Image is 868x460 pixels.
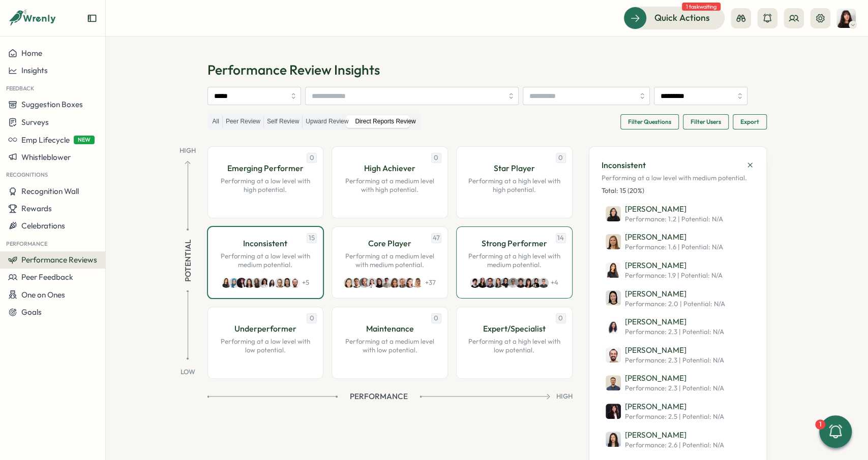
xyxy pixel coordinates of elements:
[367,278,377,288] img: Melissa Seares
[625,412,724,421] span: Performance: 2.5 | Potential : N/A
[342,337,437,355] p: Performing at a medium level with low potential.
[467,337,562,355] p: Performing at a high level with low potential.
[477,278,488,288] img: Adriana Fosca
[425,278,435,287] p: + 37
[366,322,413,335] p: Maintenance
[625,356,724,365] span: Performance: 2.3 | Potential : N/A
[500,278,511,288] img: Batool Fatima
[21,117,49,127] span: Surveys
[218,177,313,194] p: Performing at a low level with high potential.
[682,3,721,11] span: 1 task waiting
[625,243,723,252] span: Performance: 1.6 | Potential : N/A
[267,278,277,288] img: Nithi Harsha
[625,260,723,271] p: [PERSON_NAME]
[606,375,621,390] img: Andrei Trepetsov
[181,364,195,377] p: Low
[625,401,724,412] p: [PERSON_NAME]
[74,136,95,144] span: NEW
[282,278,292,288] img: Hannah Park
[654,11,710,24] span: Quick Actions
[556,392,573,401] p: High
[625,441,724,450] span: Performance: 2.6 | Potential : N/A
[625,288,725,300] p: [PERSON_NAME]
[359,278,369,288] img: Jon Freeman
[218,252,313,270] p: Performing at a low level with medium potential.
[182,239,193,281] span: Potential
[275,278,285,288] img: Alexander Bahlk
[606,432,621,447] img: Staci Chen
[606,347,621,363] img: Joao Melo
[625,215,723,224] span: Performance: 1.2 | Potential : N/A
[21,65,48,75] span: Insights
[207,61,767,79] h1: Performance Review Insights
[21,255,97,265] span: Performance Reviews
[470,278,480,288] img: Mirza Shayan Baig
[227,162,304,175] p: Emerging Performer
[556,313,566,323] span: 0
[229,278,239,288] img: Mashal Malik
[467,252,562,270] p: Performing at a high level with medium potential.
[602,159,646,172] p: Inconsistent
[516,278,526,288] img: Hamza Atique
[87,13,97,23] button: Expand sidebar
[623,7,725,29] button: Quick Actions
[485,278,495,288] img: Furqan Tariq
[494,162,535,175] p: Star Player
[620,114,679,129] button: Filter Questions
[556,153,566,163] span: 0
[21,204,52,213] span: Rewards
[606,260,723,280] a: Fatima Moin[PERSON_NAME]Performance: 1.9 | Potential: N/A
[836,9,856,28] img: Kelly Rosa
[606,404,621,419] img: Stella Maliatsos
[625,232,723,243] p: [PERSON_NAME]
[691,115,721,129] span: Filter Users
[625,345,724,356] p: [PERSON_NAME]
[350,391,408,402] span: Performance
[606,288,725,309] a: Hannah Park[PERSON_NAME]Performance: 2.0 | Potential: N/A
[625,430,724,441] p: [PERSON_NAME]
[307,233,317,243] span: 15
[625,271,723,280] span: Performance: 1.9 | Potential : N/A
[243,237,287,250] p: Inconsistent
[352,115,418,128] label: Direct Reports Review
[21,48,42,58] span: Home
[218,337,313,355] p: Performing at a low level with low potential.
[606,206,621,221] img: Utkarsha Saraf
[390,278,400,288] img: Cakil Inac
[602,186,754,195] p: Total: 15 (20%)
[21,290,65,300] span: One on Ones
[221,278,231,288] img: Fatima Moin
[344,278,354,288] img: Marie_Ballivet
[815,419,825,430] div: 1
[21,221,65,231] span: Celebrations
[508,278,518,288] img: Amna Khattak
[625,373,724,384] p: [PERSON_NAME]
[234,322,296,335] p: Underperformer
[351,278,362,288] img: Juan Pablo Aylwin
[368,237,411,250] p: Core Player
[531,278,541,288] img: Sana Naqvi
[740,115,759,129] span: Export
[21,307,42,317] span: Goals
[483,322,546,335] p: Expert/Specialist
[606,319,621,334] img: Nithi Harsha
[538,278,549,288] img: Hasan Naqvi
[683,114,729,129] button: Filter Users
[374,278,384,288] img: Viktoria Korzhova
[412,278,423,288] img: Izabela Swidzinska
[606,401,724,421] a: Stella Maliatsos[PERSON_NAME]Performance: 2.5 | Potential: N/A
[482,237,547,250] p: Strong Performer
[302,278,309,287] p: + 5
[303,115,351,128] label: Upward Review
[523,278,533,288] img: Marta Ponari
[236,278,247,288] img: Stella Maliatsos
[21,186,79,196] span: Recognition Wall
[209,115,222,128] label: All
[382,278,392,288] img: Bruno Resende
[467,177,562,194] p: Performing at a high level with high potential.
[264,115,302,128] label: Self Review
[625,384,724,393] span: Performance: 2.3 | Potential : N/A
[606,232,723,252] a: Katrina Pfeifer[PERSON_NAME]Performance: 1.6 | Potential: N/A
[606,345,724,365] a: Joao Melo[PERSON_NAME]Performance: 2.3 | Potential: N/A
